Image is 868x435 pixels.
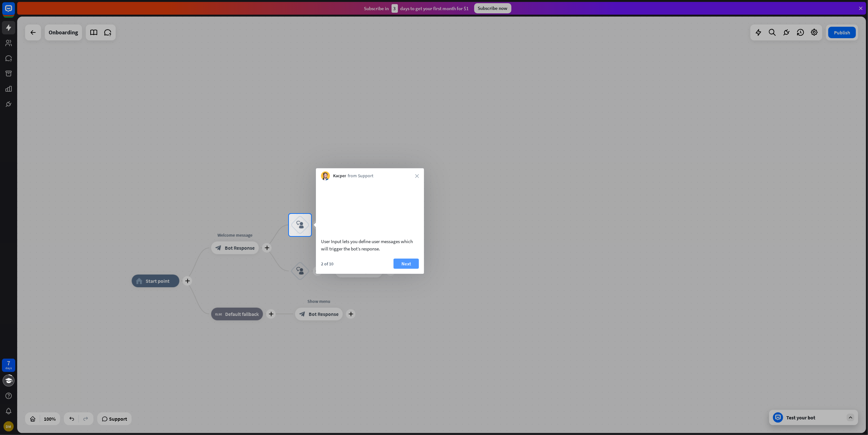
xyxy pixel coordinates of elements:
div: User Input lets you define user messages which will trigger the bot’s response. [321,237,419,252]
button: Next [393,258,419,269]
div: 2 of 10 [321,261,333,266]
span: Kacper [333,173,346,179]
i: close [415,174,419,178]
button: Open LiveChat chat widget [5,3,24,22]
span: from Support [348,173,373,179]
i: block_user_input [296,221,304,229]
